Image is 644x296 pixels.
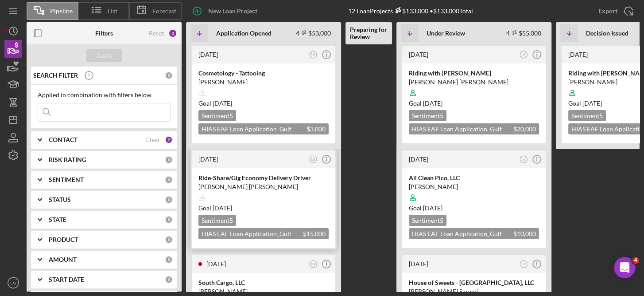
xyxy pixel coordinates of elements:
div: Sentiment 5 [409,215,446,226]
b: AMOUNT [49,256,77,263]
div: 0 [165,71,173,79]
time: 09/25/2025 [423,204,442,212]
a: [DATE]LGRide-Share/Gig Economy Delivery Driver[PERSON_NAME] [PERSON_NAME]Goal [DATE]Sentiment5HIA... [190,149,337,249]
time: 10/06/2025 [582,99,602,107]
text: LG [311,158,315,161]
div: [PERSON_NAME] [198,78,329,87]
div: 12 Loan Projects • $133,000 Total [348,7,473,15]
b: Filters [95,30,113,37]
a: [DATE]LGCosmetology - Tattooing[PERSON_NAME]Goal [DATE]Sentiment5HIAS EAF Loan Application_Gulf C... [190,44,337,145]
span: $15,000 [303,230,326,237]
div: Cosmetology - Tattooing [198,69,329,78]
button: LG [518,258,530,270]
text: LG [311,53,315,56]
b: Under Review [427,30,465,37]
div: Apply [96,49,113,62]
iframe: Intercom live chat [614,257,635,278]
a: [DATE]LGAll Clean Pico, LLC[PERSON_NAME]Goal [DATE]Sentiment5HIAS EAF Loan Application_Gulf Coast... [401,149,547,249]
div: [PERSON_NAME] [409,182,539,191]
button: Apply [86,49,122,62]
div: HIAS EAF Loan Application_Gulf Coast JFCS [198,123,329,134]
div: All Clean Pico, LLC [409,174,539,182]
div: [PERSON_NAME] [198,287,329,296]
div: Applied in combination with filters below [38,91,171,99]
span: Goal [198,204,232,212]
button: LG [4,274,22,292]
div: 0 [165,236,173,244]
span: 4 [632,257,639,264]
div: HIAS EAF Loan Application_Gulf Coast JFCS [409,123,539,134]
div: [PERSON_NAME] [PERSON_NAME] [198,182,329,191]
div: Export [598,2,617,20]
div: 0 [165,276,173,284]
text: LG [522,262,526,265]
div: 0 [165,196,173,204]
span: Goal [198,99,232,107]
div: 0 [165,176,173,184]
div: 4 $55,000 [506,29,541,37]
time: 2025-09-03 01:09 [409,51,428,58]
div: Sentiment 5 [198,110,236,121]
div: HIAS EAF Loan Application_Gulf Coast JFCS [198,228,329,239]
b: Decision Issued [586,30,628,37]
div: 2 [165,136,173,144]
text: LG [522,158,526,161]
span: List [108,8,117,15]
div: New Loan Project [208,2,257,20]
time: 2025-08-25 20:30 [568,51,588,58]
div: 2 [168,29,177,38]
div: 0 [165,216,173,224]
div: Sentiment 5 [409,110,446,121]
button: LG [307,154,319,166]
div: House of Sweets - [GEOGRAPHIC_DATA], LLC [409,278,539,287]
button: LG [307,49,319,61]
span: $20,000 [513,125,536,133]
div: $133,000 [393,7,428,15]
b: STATUS [49,196,71,203]
time: 2025-08-17 23:05 [206,260,226,268]
b: SEARCH FILTER [33,72,78,79]
time: 2025-07-31 03:44 [409,260,428,268]
span: Goal [409,99,442,107]
button: New Loan Project [186,2,266,20]
div: South Cargo, LLC [198,278,329,287]
time: 2025-08-18 22:15 [198,155,218,163]
a: [DATE]LGRiding with [PERSON_NAME][PERSON_NAME] [PERSON_NAME]Goal [DATE]Sentiment5HIAS EAF Loan Ap... [401,44,547,145]
time: 2025-08-14 17:53 [409,155,428,163]
span: Pipeline [50,8,73,15]
b: RISK RATING [49,156,86,163]
div: Clear [145,136,160,143]
span: $10,000 [513,230,536,237]
span: Goal [409,204,442,212]
text: LG [311,262,315,265]
text: LG [11,280,16,285]
div: [PERSON_NAME] Sarveri [409,287,539,296]
div: Ride-Share/Gig Economy Delivery Driver [198,174,329,182]
b: Application Opened [216,30,272,37]
b: STATE [49,216,66,223]
div: 0 [165,256,173,264]
b: START DATE [49,276,84,283]
b: PRODUCT [49,236,78,243]
time: 11/02/2025 [423,99,442,107]
b: Preparing for Review [350,26,388,40]
span: $3,000 [306,125,326,133]
span: Goal [568,99,602,107]
time: 10/17/2025 [213,204,232,212]
div: [PERSON_NAME] [PERSON_NAME] [409,78,539,87]
text: LG [522,53,526,56]
button: LG [518,154,530,166]
div: 0 [165,156,173,164]
time: 2025-08-19 00:20 [198,51,218,58]
div: Sentiment 5 [568,110,606,121]
div: Sentiment 5 [198,215,236,226]
b: CONTACT [49,136,78,143]
div: Riding with [PERSON_NAME] [409,69,539,78]
button: Export [590,2,640,20]
b: SENTIMENT [49,176,84,183]
button: LG [307,258,319,270]
div: HIAS EAF Loan Application_Gulf Coast JFCS [409,228,539,239]
div: 4 $53,000 [296,29,331,37]
div: Reset [149,30,164,37]
time: 10/27/2025 [213,99,232,107]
